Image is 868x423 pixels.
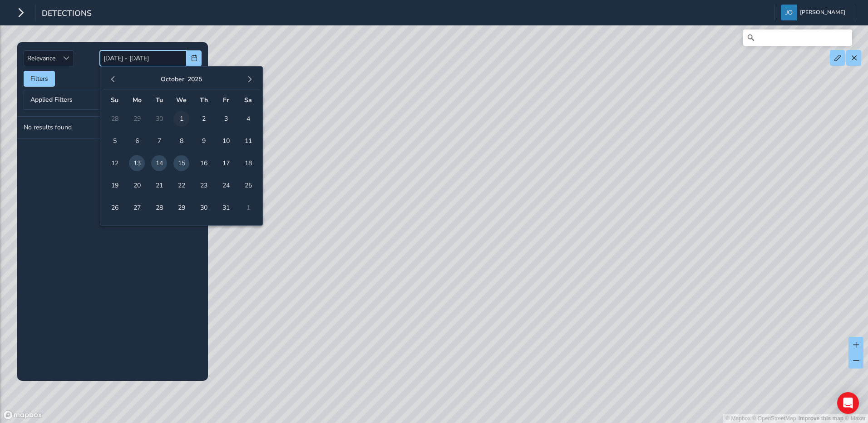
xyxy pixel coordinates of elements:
span: 20 [129,177,145,193]
input: Search [743,30,852,46]
span: 27 [129,200,145,216]
span: 6 [129,133,145,149]
span: Su [111,96,118,104]
div: Sort by Date [59,51,74,66]
span: 14 [151,155,167,171]
td: No results found [17,117,208,138]
span: 28 [151,200,167,216]
span: 25 [240,177,256,193]
span: 13 [129,155,145,171]
span: 18 [240,155,256,171]
span: 19 [107,177,123,193]
div: Open Intercom Messenger [837,392,859,414]
span: 11 [240,133,256,149]
button: 2025 [187,75,202,84]
span: 12 [107,155,123,171]
span: 2 [196,111,212,127]
button: Filters [24,71,55,87]
button: October [161,75,184,84]
span: 26 [107,200,123,216]
span: 9 [196,133,212,149]
span: We [176,96,187,104]
span: 15 [173,155,189,171]
span: 7 [151,133,167,149]
span: 10 [218,133,234,149]
span: 30 [196,200,212,216]
span: Relevance [24,51,59,66]
span: 3 [218,111,234,127]
span: 8 [173,133,189,149]
span: Applied Filters [30,97,73,103]
img: diamond-layout [781,5,797,20]
span: 5 [107,133,123,149]
span: 21 [151,177,167,193]
span: 4 [240,111,256,127]
button: [PERSON_NAME] [781,5,848,20]
span: 31 [218,200,234,216]
span: 17 [218,155,234,171]
span: Detections [42,8,92,20]
span: 23 [196,177,212,193]
span: 16 [196,155,212,171]
span: 1 [173,111,189,127]
span: 24 [218,177,234,193]
span: Th [200,96,208,104]
span: 29 [173,200,189,216]
span: Mo [133,96,142,104]
span: 22 [173,177,189,193]
span: Tu [156,96,163,104]
span: [PERSON_NAME] [800,5,845,20]
span: Fr [223,96,229,104]
span: Sa [244,96,252,104]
